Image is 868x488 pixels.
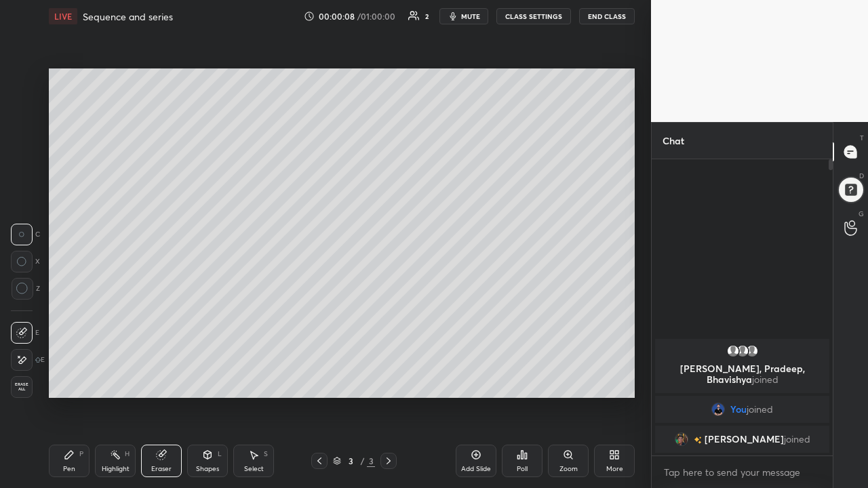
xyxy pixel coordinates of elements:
div: Poll [517,466,528,472]
p: G [859,209,864,219]
span: joined [747,404,773,415]
div: L [218,451,222,457]
span: joined [752,373,778,386]
p: D [859,171,864,181]
img: default.png [726,344,740,358]
div: C [11,224,40,245]
div: LIVE [49,8,77,24]
span: Erase all [12,382,32,392]
div: 3 [344,457,357,465]
p: Chat [652,123,695,159]
div: S [264,451,268,457]
div: Zoom [559,466,578,472]
h4: Sequence and series [83,10,173,23]
div: E [11,322,39,344]
button: CLASS SETTINGS [496,8,571,24]
div: Eraser [151,466,172,472]
span: [PERSON_NAME] [705,434,784,445]
div: Highlight [102,466,130,472]
div: E [11,349,45,371]
div: Select [244,466,264,472]
div: H [125,451,130,457]
div: 2 [425,13,429,20]
div: Pen [63,466,75,472]
img: default.png [745,344,759,358]
div: Shapes [196,466,219,472]
span: mute [461,12,480,21]
div: P [79,451,83,457]
div: Z [11,278,40,300]
button: End Class [579,8,635,24]
img: no-rating-badge.077c3623.svg [694,436,702,444]
span: joined [784,434,810,445]
div: / [360,457,364,465]
span: You [730,404,747,415]
div: Add Slide [461,466,491,472]
img: default.png [736,344,749,358]
img: e37b414ff14749a2bd1858ade6644e15.jpg [711,403,725,416]
div: 3 [367,455,375,467]
div: grid [652,336,833,455]
p: T [860,133,864,143]
p: [PERSON_NAME], Pradeep, Bhavishya [663,363,821,385]
button: mute [439,8,488,24]
div: X [11,251,40,272]
div: More [606,466,623,472]
img: 217131c725b94dcaa6dc6f1f396a829b.jpg [675,432,688,446]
